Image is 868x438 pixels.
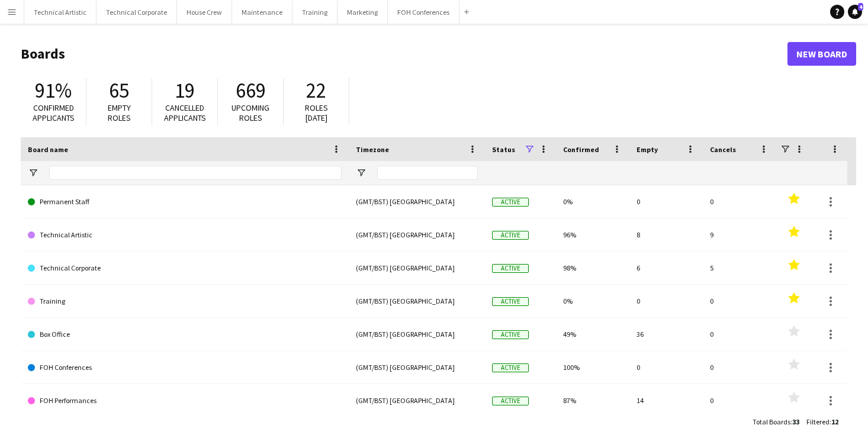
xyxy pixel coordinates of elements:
a: 4 [848,5,862,19]
button: House Crew [177,1,232,24]
span: 33 [792,417,799,426]
div: 0 [703,285,776,317]
div: (GMT/BST) [GEOGRAPHIC_DATA] [349,185,485,218]
div: 0 [703,351,776,384]
span: 19 [175,78,195,104]
div: 100% [556,351,629,384]
button: Training [292,1,337,24]
div: (GMT/BST) [GEOGRAPHIC_DATA] [349,351,485,384]
span: Active [492,231,529,240]
span: Timezone [356,145,389,154]
span: Cancels [710,145,736,154]
span: 12 [831,417,838,426]
span: 91% [35,78,72,104]
span: 65 [109,78,129,104]
button: Technical Artistic [24,1,97,24]
div: 9 [703,218,776,251]
a: New Board [787,42,856,66]
div: 0 [629,285,703,317]
button: Open Filter Menu [356,168,367,178]
span: Roles [DATE] [305,102,328,123]
div: 14 [629,384,703,417]
input: Timezone Filter Input [377,166,478,180]
div: 96% [556,218,629,251]
div: 0 [629,185,703,218]
div: : [806,410,838,433]
a: Technical Artistic [28,218,342,252]
span: Empty [636,145,658,154]
div: 0 [703,318,776,350]
span: Active [492,198,529,207]
div: 0 [629,351,703,384]
a: Training [28,285,342,318]
button: Open Filter Menu [28,168,38,178]
span: Active [492,264,529,273]
span: Confirmed applicants [33,102,75,123]
a: Box Office [28,318,342,351]
div: 0% [556,185,629,218]
div: 98% [556,252,629,284]
span: Cancelled applicants [164,102,206,123]
a: Permanent Staff [28,185,342,218]
span: Total Boards [753,417,790,426]
div: 87% [556,384,629,417]
button: Technical Corporate [97,1,177,24]
a: FOH Conferences [28,351,342,384]
span: Active [492,330,529,339]
span: Confirmed [563,145,599,154]
input: Board name Filter Input [49,166,342,180]
button: Maintenance [232,1,292,24]
div: (GMT/BST) [GEOGRAPHIC_DATA] [349,252,485,284]
div: 0 [703,185,776,218]
span: Empty roles [108,102,131,123]
span: Active [492,363,529,372]
div: (GMT/BST) [GEOGRAPHIC_DATA] [349,318,485,350]
div: 49% [556,318,629,350]
span: Status [492,145,515,154]
span: 669 [236,78,266,104]
div: (GMT/BST) [GEOGRAPHIC_DATA] [349,285,485,317]
div: 0% [556,285,629,317]
span: Upcoming roles [232,102,269,123]
div: 36 [629,318,703,350]
span: 4 [858,3,863,11]
button: FOH Conferences [388,1,459,24]
span: Active [492,397,529,405]
h1: Boards [21,45,787,63]
button: Marketing [337,1,388,24]
div: 0 [703,384,776,417]
a: Technical Corporate [28,252,342,285]
div: (GMT/BST) [GEOGRAPHIC_DATA] [349,384,485,417]
span: Board name [28,145,68,154]
div: (GMT/BST) [GEOGRAPHIC_DATA] [349,218,485,251]
div: 5 [703,252,776,284]
div: 6 [629,252,703,284]
a: FOH Performances [28,384,342,417]
span: Filtered [806,417,830,426]
div: : [753,410,799,433]
span: 22 [306,78,326,104]
div: 8 [629,218,703,251]
span: Active [492,297,529,306]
